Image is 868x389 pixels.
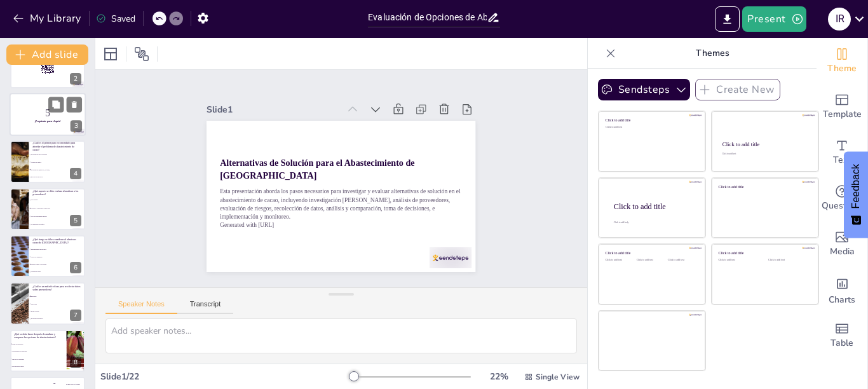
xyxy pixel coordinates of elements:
[70,73,81,85] div: 2
[100,44,121,64] div: Layout
[695,79,780,100] button: Create New
[829,293,855,307] span: Charts
[31,177,85,178] span: Recolección de datos
[100,371,349,383] div: Slide 1 / 22
[48,192,64,207] button: Duplicate Slide
[536,372,580,382] span: Single View
[66,286,81,301] button: Delete Slide
[606,118,696,123] div: Click to add title
[6,44,88,65] button: Add slide
[614,221,694,224] div: Click to add body
[96,13,135,25] div: Saved
[833,153,851,167] span: Text
[207,104,338,116] div: Slide 1
[66,192,81,207] button: Delete Slide
[10,140,85,182] div: 4
[105,300,177,314] button: Speaker Notes
[719,259,759,262] div: Click to add text
[621,38,804,69] p: Themes
[844,151,868,238] button: Feedback - Show survey
[31,264,85,265] span: Trabajo infantil y esclavitud
[484,371,514,383] div: 22 %
[220,188,463,221] p: Esta presentación aborda los pasos necesarios para investigar y evaluar alternativas de solución ...
[70,262,81,273] div: 6
[10,46,85,88] div: 2
[31,249,85,250] span: Disponibilidad del producto
[828,8,851,31] div: I R
[827,62,857,76] span: Theme
[48,144,64,160] button: Duplicate Slide
[220,221,463,229] p: Generated with [URL]
[719,184,810,189] div: Click to add title
[715,6,740,32] button: Export to PowerPoint
[32,189,81,196] p: ¿Qué aspecto se debe evaluar al analizar a los proveedores?
[742,6,806,32] button: Present
[10,330,85,372] div: 8
[817,175,867,221] div: Get real-time input from your audience
[31,199,85,200] span: Solo precios
[828,6,851,32] button: I R
[31,271,85,273] span: Calidad del cacao
[606,259,634,262] div: Click to add text
[70,168,81,179] div: 4
[10,282,85,324] div: 7
[48,239,64,254] button: Duplicate Slide
[34,120,60,123] strong: ¡Prepárate para el quiz!
[817,267,867,313] div: Add charts and graphs
[817,221,867,267] div: Add images, graphics, shapes or video
[31,311,85,312] span: Redes sociales
[31,318,85,320] span: Reuniones informales
[32,285,81,292] p: ¿Cuál es un método eficaz para recolectar datos sobre proveedores?
[13,106,82,119] p: 5
[817,130,867,175] div: Add text boxes
[177,300,234,314] button: Transcript
[12,343,65,345] span: Toma de decisiones
[719,251,810,256] div: Click to add title
[10,93,86,136] div: 3
[31,215,85,217] span: Solo la capacidad de entrega
[10,188,85,230] div: 5
[606,251,696,256] div: Click to add title
[48,286,64,301] button: Duplicate Slide
[817,38,867,84] div: Change the overall theme
[850,164,862,208] span: Feedback
[220,158,415,181] strong: Alternativas de Solución para el Abastecimiento de [GEOGRAPHIC_DATA]
[12,365,65,367] span: Recolectar más datos
[12,351,65,352] span: Implementación inmediata
[614,201,695,210] div: Click to add title
[768,259,808,262] div: Click to add text
[817,313,867,358] div: Add a table
[32,141,81,152] p: ¿Cuál es el primer paso recomendado para abordar el problema de abastecimiento de cacao?
[66,144,81,160] button: Delete Slide
[66,239,81,254] button: Delete Slide
[637,259,665,262] div: Click to add text
[70,310,81,321] div: 7
[71,120,82,132] div: 3
[722,153,806,156] div: Click to add text
[70,357,81,368] div: 8
[31,207,85,208] span: Calidad y condiciones comerciales
[10,8,86,29] button: My Library
[48,97,64,112] button: Duplicate Slide
[70,215,81,226] div: 5
[831,336,853,350] span: Table
[31,161,85,163] span: Análisis de riesgos
[830,245,855,259] span: Media
[606,126,696,129] div: Click to add text
[722,141,807,147] div: Click to add title
[817,84,867,130] div: Add ready made slides
[48,334,64,349] button: Duplicate Slide
[823,107,862,121] span: Template
[31,224,85,225] span: La ubicación geográfica
[14,332,63,339] p: ¿Qué se debe hacer después de analizar y comparar las opciones de abastecimiento?
[32,238,81,245] p: ¿Qué riesgo se debe considerar al abastecer cacao de [GEOGRAPHIC_DATA]?
[31,169,85,170] span: Investigación [PERSON_NAME]
[31,303,85,304] span: Publicidad
[67,97,82,112] button: Delete Slide
[31,296,85,297] span: Encuestas
[822,199,863,213] span: Questions
[31,256,85,257] span: Costos de transporte
[31,154,85,155] span: Investigación de proveedores
[134,46,149,62] span: Position
[66,334,81,349] button: Delete Slide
